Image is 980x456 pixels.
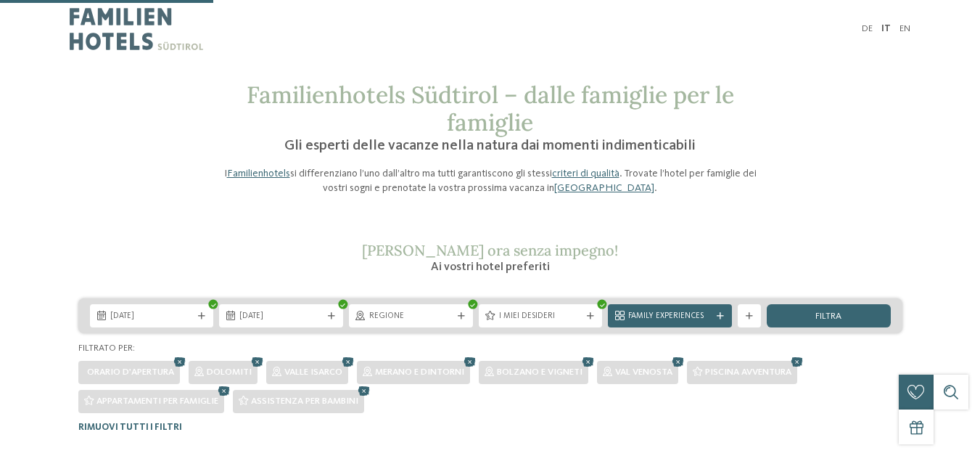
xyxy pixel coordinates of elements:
[862,24,873,33] a: DE
[78,423,182,432] span: Rimuovi tutti i filtri
[362,241,618,259] span: [PERSON_NAME] ora senza impegno!
[554,183,654,193] a: [GEOGRAPHIC_DATA]
[899,24,910,33] a: EN
[815,312,841,322] span: filtra
[615,367,672,377] span: Val Venosta
[497,367,582,377] span: Bolzano e vigneti
[499,311,582,322] span: I miei desideri
[87,367,174,377] span: Orario d'apertura
[369,311,453,322] span: Regione
[207,367,252,377] span: Dolomiti
[284,367,342,377] span: Valle Isarco
[247,80,734,137] span: Familienhotels Südtirol – dalle famiglie per le famiglie
[552,168,619,179] a: criteri di qualità
[628,311,712,322] span: Family Experiences
[375,367,464,377] span: Merano e dintorni
[78,343,135,353] span: Filtrato per:
[705,367,791,377] span: Piscina avventura
[239,311,323,322] span: [DATE]
[96,396,218,406] span: Appartamenti per famiglie
[251,396,358,406] span: Assistenza per bambini
[431,261,550,273] span: Ai vostri hotel preferiti
[110,311,194,322] span: [DATE]
[215,166,766,195] p: I si differenziano l’uno dall’altro ma tutti garantiscono gli stessi . Trovate l’hotel per famigl...
[881,24,891,33] a: IT
[284,139,696,153] span: Gli esperti delle vacanze nella natura dai momenti indimenticabili
[227,168,290,179] a: Familienhotels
